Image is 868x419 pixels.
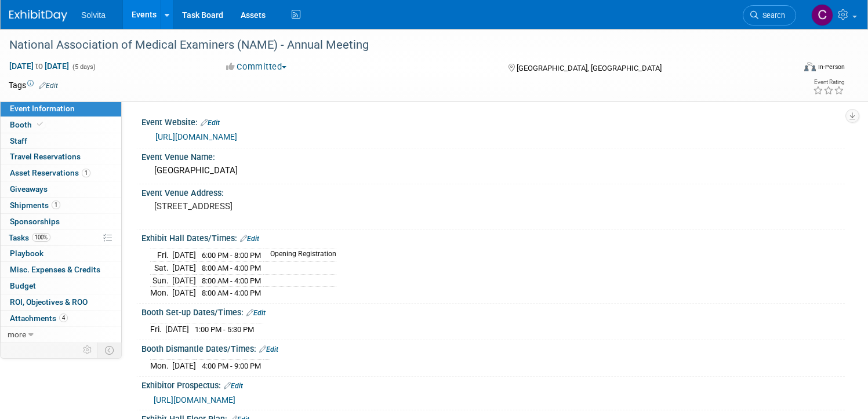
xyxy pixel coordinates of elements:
[172,274,196,287] td: [DATE]
[59,314,68,322] span: 4
[150,262,172,275] td: Sat.
[10,184,48,194] span: Giveaways
[141,377,845,392] div: Exhibitor Prospectus:
[263,249,336,262] td: Opening Registration
[10,281,36,290] span: Budget
[1,246,121,261] a: Playbook
[10,297,88,307] span: ROI, Objectives & ROO
[10,249,43,258] span: Playbook
[98,343,122,358] td: Toggle Event Tabs
[10,136,27,145] span: Staff
[141,148,845,163] div: Event Venue Name:
[743,5,796,25] a: Search
[202,276,261,285] span: 8:00 AM - 4:00 PM
[154,201,422,212] pre: [STREET_ADDRESS]
[9,233,50,242] span: Tasks
[1,149,121,165] a: Travel Reservations
[9,79,58,91] td: Tags
[141,304,845,319] div: Booth Set-up Dates/Times:
[141,340,845,355] div: Booth Dismantle Dates/Times:
[1,101,121,116] a: Event Information
[172,249,196,262] td: [DATE]
[165,323,189,336] td: [DATE]
[10,201,60,210] span: Shipments
[39,82,58,90] a: Edit
[9,61,70,71] span: [DATE] [DATE]
[150,249,172,262] td: Fri.
[10,152,81,161] span: Travel Reservations
[172,360,196,372] td: [DATE]
[150,274,172,287] td: Sun.
[150,360,172,372] td: Mon.
[10,104,75,113] span: Event Information
[195,325,254,334] span: 1:00 PM - 5:30 PM
[172,262,196,275] td: [DATE]
[1,311,121,326] a: Attachments4
[10,168,90,177] span: Asset Reservations
[813,79,844,85] div: Event Rating
[240,235,259,243] a: Edit
[78,343,98,358] td: Personalize Event Tab Strip
[172,287,196,299] td: [DATE]
[224,382,243,390] a: Edit
[804,62,816,71] img: Format-Inperson.png
[1,181,121,197] a: Giveaways
[1,262,121,278] a: Misc. Expenses & Credits
[720,60,845,78] div: Event Format
[811,4,833,26] img: Cindy Miller
[141,184,845,199] div: Event Venue Address:
[141,229,845,245] div: Exhibit Hall Dates/Times:
[37,121,43,127] i: Booth reservation complete
[81,10,106,20] span: Solvita
[202,289,261,297] span: 8:00 AM - 4:00 PM
[82,169,90,177] span: 1
[150,162,836,180] div: [GEOGRAPHIC_DATA]
[1,117,121,133] a: Booth
[141,114,845,129] div: Event Website:
[1,165,121,181] a: Asset Reservations1
[222,61,291,73] button: Committed
[10,265,100,274] span: Misc. Expenses & Credits
[1,214,121,229] a: Sponsorships
[9,10,67,21] img: ExhibitDay
[32,233,50,242] span: 100%
[1,133,121,149] a: Staff
[52,201,60,209] span: 1
[517,64,662,72] span: [GEOGRAPHIC_DATA], [GEOGRAPHIC_DATA]
[8,330,26,339] span: more
[155,132,237,141] a: [URL][DOMAIN_NAME]
[1,198,121,213] a: Shipments1
[10,217,60,226] span: Sponsorships
[34,61,45,71] span: to
[259,345,278,354] a: Edit
[71,63,96,71] span: (5 days)
[1,230,121,246] a: Tasks100%
[246,309,266,317] a: Edit
[5,35,773,56] div: National Association of Medical Examiners (NAME) - Annual Meeting
[10,120,45,129] span: Booth
[202,251,261,260] span: 6:00 PM - 8:00 PM
[758,11,785,20] span: Search
[1,294,121,310] a: ROI, Objectives & ROO
[818,63,845,71] div: In-Person
[150,323,165,336] td: Fri.
[154,395,235,405] a: [URL][DOMAIN_NAME]
[202,362,261,370] span: 4:00 PM - 9:00 PM
[1,278,121,294] a: Budget
[150,287,172,299] td: Mon.
[202,264,261,272] span: 8:00 AM - 4:00 PM
[201,119,220,127] a: Edit
[10,314,68,323] span: Attachments
[1,327,121,343] a: more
